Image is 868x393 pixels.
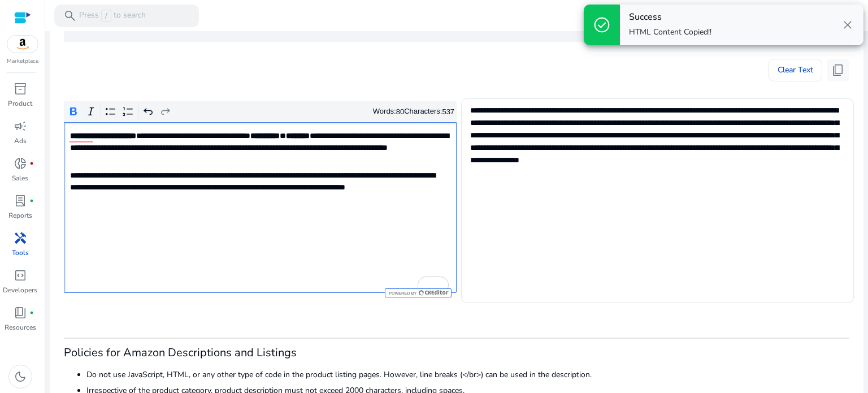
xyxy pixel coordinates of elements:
[7,57,38,66] p: Marketplace
[12,173,28,183] p: Sales
[14,136,27,146] p: Ads
[8,210,32,221] p: Reports
[841,18,854,32] span: close
[86,369,849,381] li: Do not use JavaScript, HTML, or any other type of code in the product listing pages. However, lin...
[14,269,27,282] span: code_blocks
[63,9,77,23] span: search
[388,291,416,296] span: Powered by
[778,59,813,81] span: Clear Text
[3,285,37,295] p: Developers
[5,322,36,332] p: Resources
[14,119,27,133] span: campaign
[64,101,457,123] div: Editor toolbar
[629,12,711,23] h4: Success
[629,27,711,38] p: HTML Content Copied!!
[769,59,822,81] button: Clear Text
[29,198,34,203] span: fiber_manual_record
[14,82,27,96] span: inventory_2
[827,59,849,81] button: content_copy
[593,16,611,34] span: check_circle
[79,10,146,22] p: Press to search
[831,63,845,77] span: content_copy
[442,107,454,116] label: 537
[29,310,34,315] span: fiber_manual_record
[8,98,32,109] p: Product
[14,370,27,383] span: dark_mode
[14,157,27,170] span: donut_small
[101,10,111,22] span: /
[7,36,38,53] img: amazon.svg
[29,161,34,166] span: fiber_manual_record
[12,248,29,258] p: Tools
[64,122,457,293] div: Rich Text Editor. Editing area: main. Press Alt+0 for help.
[14,306,27,319] span: book_4
[14,194,27,208] span: lab_profile
[396,107,404,116] label: 80
[64,346,849,360] h3: Policies for Amazon Descriptions and Listings
[14,231,27,245] span: handyman
[373,105,454,119] div: Words: Characters:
